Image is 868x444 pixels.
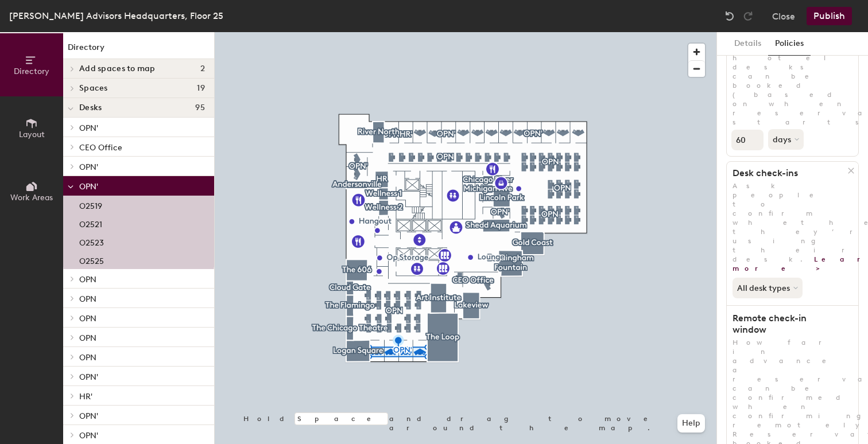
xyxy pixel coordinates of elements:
span: 19 [197,84,205,93]
span: Directory [14,67,49,76]
span: OPN [79,314,96,324]
span: Spaces [79,84,108,93]
p: Restrict how far in advance hotel desks can be booked (based on when reservation starts). [727,17,858,127]
h1: Desk check-ins [727,168,848,179]
button: Policies [768,32,811,56]
p: O2519 [79,198,102,211]
span: OPN' [79,411,98,421]
span: OPN [79,333,96,343]
span: OPN [79,353,96,363]
span: Work Areas [10,193,53,202]
button: Publish [807,7,852,25]
img: Undo [724,10,735,22]
span: HR' [79,392,92,402]
span: 95 [195,103,205,112]
span: OPN [79,275,96,285]
span: CEO Office [79,143,122,153]
p: O2521 [79,216,102,229]
span: 2 [200,64,205,73]
button: Details [727,32,768,56]
p: O2523 [79,235,104,248]
img: Redo [742,10,754,22]
span: Layout [19,130,45,139]
span: OPN' [79,372,98,382]
span: OPN' [79,431,98,441]
span: OPN [79,294,96,304]
button: days [768,129,804,150]
button: Help [677,414,705,433]
h1: Directory [63,41,214,59]
span: Add spaces to map [79,64,156,73]
button: Close [772,7,795,25]
h1: Remote check-in window [727,313,848,336]
span: Desks [79,103,102,112]
p: O2525 [79,253,104,266]
span: OPN' [79,182,98,192]
span: OPN' [79,162,98,172]
div: [PERSON_NAME] Advisors Headquarters, Floor 25 [9,9,223,23]
span: OPN' [79,123,98,133]
button: All desk types [733,278,803,298]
